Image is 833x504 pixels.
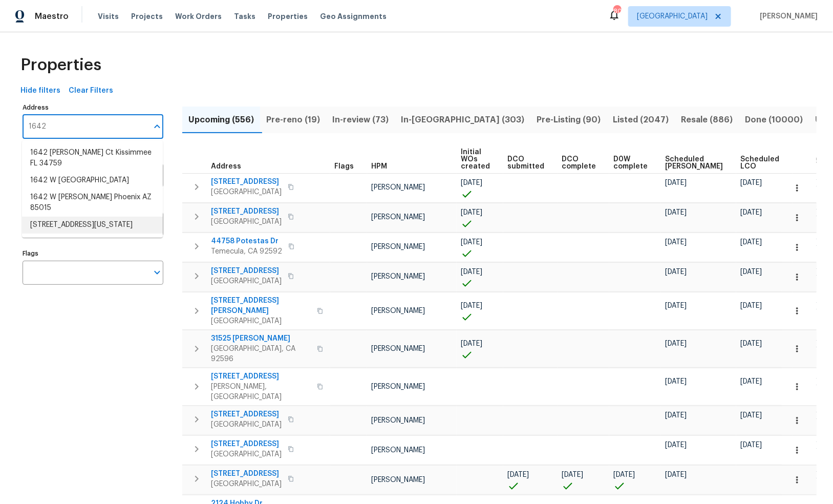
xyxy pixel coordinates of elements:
span: [STREET_ADDRESS] [211,439,282,449]
span: [DATE] [665,471,687,478]
span: [PERSON_NAME] [371,417,425,424]
li: 1642 W [GEOGRAPHIC_DATA] [22,172,163,189]
span: [PERSON_NAME] [371,273,425,280]
span: Upcoming (556) [188,113,254,127]
span: [DATE] [665,340,687,347]
span: Pre-Listing (90) [537,113,601,127]
span: Listed (2047) [613,113,669,127]
span: [PERSON_NAME] [756,11,818,22]
span: [GEOGRAPHIC_DATA] [211,316,311,326]
span: Address [211,163,241,170]
span: [PERSON_NAME] [371,214,425,221]
span: [DATE] [665,239,687,246]
span: D0W complete [613,156,648,170]
span: [PERSON_NAME] [371,476,425,484]
span: [DATE] [665,302,687,309]
div: 80 [613,6,621,16]
span: [DATE] [461,302,482,309]
span: Tasks [234,13,255,20]
span: Temecula, CA 92592 [211,246,282,257]
span: [DATE] [665,378,687,385]
span: [DATE] [613,471,635,478]
span: [DATE] [740,412,762,419]
span: [PERSON_NAME], [GEOGRAPHIC_DATA] [211,382,311,402]
span: [DATE] [740,209,762,216]
span: [STREET_ADDRESS] [211,266,282,276]
span: Pre-reno (19) [266,113,320,127]
span: [DATE] [740,268,762,276]
li: 1642 [PERSON_NAME] Ct Kissimmee FL 34759 [22,144,163,172]
span: [DATE] [461,209,482,216]
button: Hide filters [16,81,65,100]
span: Resale (886) [681,113,733,127]
span: [DATE] [740,442,762,449]
span: [DATE] [507,471,529,478]
span: DCO submitted [507,156,544,170]
button: Close [150,119,164,134]
span: Properties [268,11,308,22]
label: Flags [23,250,163,257]
span: Clear Filters [69,85,113,97]
span: Geo Assignments [320,11,387,22]
span: 31525 [PERSON_NAME] [211,333,311,344]
span: [DATE] [740,239,762,246]
span: Scheduled [PERSON_NAME] [665,156,723,170]
span: Projects [131,11,163,22]
span: Scheduled LCO [740,156,779,170]
button: Clear Filters [65,81,117,100]
span: [DATE] [461,268,482,276]
span: [STREET_ADDRESS] [211,409,282,419]
span: [DATE] [665,412,687,419]
span: [DATE] [461,239,482,246]
li: 1642 W [PERSON_NAME] Phoenix AZ 85015 [22,189,163,217]
span: DCO complete [562,156,596,170]
span: In-review (73) [332,113,389,127]
span: Properties [20,60,101,70]
span: [GEOGRAPHIC_DATA] [637,11,708,22]
span: [DATE] [665,268,687,276]
span: [GEOGRAPHIC_DATA] [211,419,282,430]
span: [PERSON_NAME] [371,184,425,191]
span: [DATE] [665,209,687,216]
span: [DATE] [740,179,762,186]
span: Work Orders [175,11,222,22]
span: [DATE] [665,442,687,449]
span: [PERSON_NAME] [371,345,425,352]
span: [GEOGRAPHIC_DATA] [211,187,282,197]
span: [GEOGRAPHIC_DATA] [211,217,282,227]
span: [PERSON_NAME] [371,383,425,390]
span: [GEOGRAPHIC_DATA], CA 92596 [211,344,311,364]
span: Maestro [35,11,69,22]
span: Flags [334,163,354,170]
span: HPM [371,163,387,170]
label: Address [23,104,163,111]
span: [STREET_ADDRESS] [211,469,282,479]
span: [DATE] [740,378,762,385]
span: Hide filters [20,85,60,97]
span: Initial WOs created [461,149,490,170]
span: [DATE] [665,179,687,186]
span: Visits [98,11,119,22]
span: Done (10000) [745,113,803,127]
span: [DATE] [562,471,583,478]
span: [STREET_ADDRESS] [211,206,282,217]
span: [DATE] [740,340,762,347]
span: [DATE] [461,179,482,186]
span: [STREET_ADDRESS] [211,371,311,382]
span: [GEOGRAPHIC_DATA] [211,276,282,286]
span: [STREET_ADDRESS] [211,177,282,187]
span: [GEOGRAPHIC_DATA] [211,479,282,489]
span: [STREET_ADDRESS][PERSON_NAME] [211,296,311,316]
button: Open [150,265,164,280]
span: [PERSON_NAME] [371,307,425,314]
span: 44758 Potestas Dr [211,236,282,246]
span: In-[GEOGRAPHIC_DATA] (303) [401,113,524,127]
span: [DATE] [740,302,762,309]
li: [STREET_ADDRESS][US_STATE] [22,217,163,234]
input: Search ... [23,115,148,139]
span: [DATE] [461,340,482,347]
span: [GEOGRAPHIC_DATA] [211,449,282,459]
span: [PERSON_NAME] [371,243,425,250]
span: [PERSON_NAME] [371,447,425,454]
